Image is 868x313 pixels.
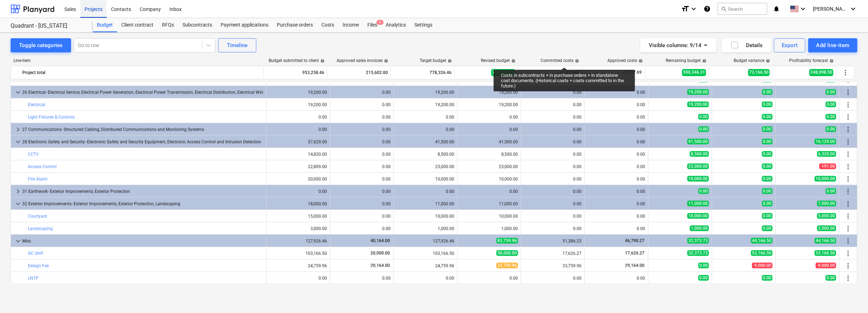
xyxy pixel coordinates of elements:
div: 0.00 [269,115,327,120]
div: Purchase orders [273,18,317,32]
span: 0.00 [826,114,836,120]
div: 0.00 [588,102,645,107]
span: 10,000.00 [687,176,709,182]
div: Export [782,41,798,50]
div: Budget variance [734,58,770,63]
a: Costs [317,18,338,32]
div: 0.00 [333,276,391,281]
span: 0.00 [826,126,836,132]
span: 2,000.00 [817,226,836,231]
div: 0.00 [333,177,391,182]
div: 0.00 [333,152,391,157]
div: 0.00 [588,152,645,157]
span: keyboard_arrow_right [14,187,22,196]
div: 19,200.00 [460,102,518,107]
div: 0.00 [524,140,582,144]
div: 27 Communications- Structured Cabling, Distributed Communications and Monitoring Systems [22,124,263,135]
a: Design Fee [28,263,49,268]
div: 57,629.00 [269,140,327,144]
div: 11,000.00 [460,201,518,206]
a: Files1 [363,18,381,32]
span: More actions [841,68,850,77]
span: -191.00 [819,164,836,169]
span: 32,373.73 [687,250,709,256]
span: 0.00 [762,139,773,144]
div: 19,200.00 [460,90,518,95]
div: 24,759.96 [397,263,454,268]
div: Committed costs [541,58,579,63]
span: 0.00 [762,201,773,206]
div: 0.00 [397,189,454,194]
span: help [573,59,579,63]
span: 40,164.00 [370,238,391,243]
span: 1,000.00 [690,226,709,231]
span: More actions [844,150,852,159]
span: 0.00 [762,213,773,219]
div: 0.00 [333,102,391,107]
div: Misc [22,235,263,247]
span: 53,166.50 [815,250,836,256]
div: 32 Exterior Improvements- Exterior Improvements, Exterior Protection, Landscaping [22,198,263,210]
span: 0.00 [762,151,773,157]
a: Analytics [381,18,410,32]
span: More actions [844,101,852,109]
div: 0.00 [524,102,582,107]
span: 0.00 [698,114,709,120]
div: 0.00 [333,115,391,120]
span: help [446,59,452,63]
div: 31 Earthwork- Exterior Improvements, Exterior Protection [22,186,263,197]
div: Revised budget [481,58,515,63]
span: 20,000.00 [370,251,391,256]
div: 0.00 [588,140,645,144]
div: 0.00 [524,201,582,206]
span: 0.00 [762,102,773,107]
a: CCTV [28,152,39,157]
span: keyboard_arrow_right [14,125,22,134]
div: 41,500.00 [397,140,454,144]
div: 0.00 [333,127,391,132]
div: 41,500.00 [460,140,518,144]
div: 14,820.00 [269,152,327,157]
a: Electrical [28,102,45,107]
div: 0.00 [588,127,645,132]
div: 0.00 [460,276,518,281]
i: format_size [681,5,689,13]
span: 44,166.50 [815,238,836,244]
span: 0.00 [698,263,709,268]
div: 0.00 [269,276,327,281]
a: RFQs [158,18,178,32]
i: Knowledge base [704,5,711,13]
span: More actions [844,113,852,121]
span: More actions [844,125,852,134]
div: 0.00 [397,115,454,120]
div: 10,000.00 [460,214,518,219]
span: keyboard_arrow_down [14,200,22,208]
div: 0.00 [333,189,391,194]
div: 0.00 [588,189,645,194]
div: 0.00 [333,164,391,169]
span: 248,098.50 [809,69,833,76]
span: 8,500.00 [690,151,709,157]
span: 0.00 [762,275,773,281]
div: 0.00 [524,189,582,194]
span: More actions [844,88,852,97]
span: More actions [844,138,852,146]
span: 590,346.31 [682,69,706,76]
div: 0.00 [333,214,391,219]
div: 0.00 [524,164,582,169]
span: More actions [844,262,852,270]
div: Settings [410,18,437,32]
div: 0.00 [588,177,645,182]
i: keyboard_arrow_down [849,5,857,13]
div: Payment applications [216,18,273,32]
div: 778,326.46 [394,67,452,78]
div: 15,000.00 [269,214,327,219]
span: 0.00 [826,188,836,194]
div: 0.00 [524,90,582,95]
a: Client contract [117,18,158,32]
i: notifications [773,5,780,13]
span: 0.00 [762,89,773,95]
span: 16,129.00 [815,139,836,144]
i: keyboard_arrow_down [799,5,807,13]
